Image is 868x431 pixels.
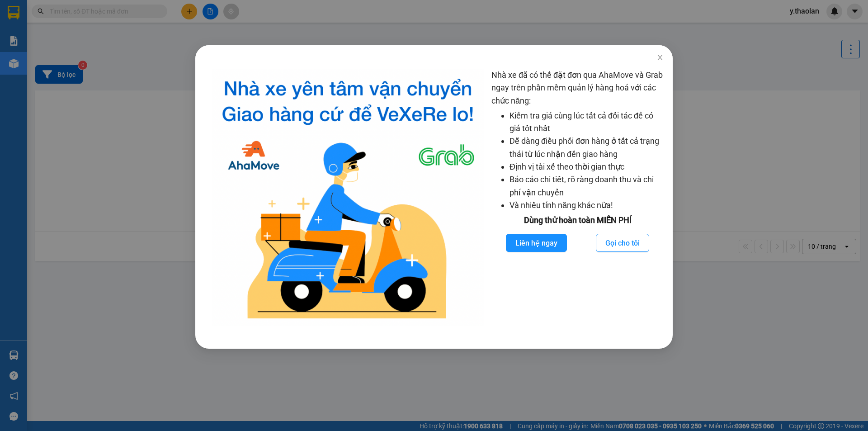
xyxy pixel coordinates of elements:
div: Nhà xe đã có thể đặt đơn qua AhaMove và Grab ngay trên phần mềm quản lý hàng hoá với các chức năng: [491,69,664,326]
li: Và nhiều tính năng khác nữa! [509,199,664,212]
button: Liên hệ ngay [506,234,567,252]
li: Dễ dàng điều phối đơn hàng ở tất cả trạng thái từ lúc nhận đến giao hàng [509,135,664,161]
div: Dùng thử hoàn toàn MIỄN PHÍ [491,214,664,227]
img: logo [212,69,484,326]
li: Kiểm tra giá cùng lúc tất cả đối tác để có giá tốt nhất [509,109,664,135]
span: Gọi cho tôi [605,237,640,249]
span: close [656,54,664,61]
li: Báo cáo chi tiết, rõ ràng doanh thu và chi phí vận chuyển [509,173,664,199]
button: Gọi cho tôi [596,234,649,252]
span: Liên hệ ngay [515,237,557,249]
li: Định vị tài xế theo thời gian thực [509,161,664,173]
button: Close [647,45,673,71]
